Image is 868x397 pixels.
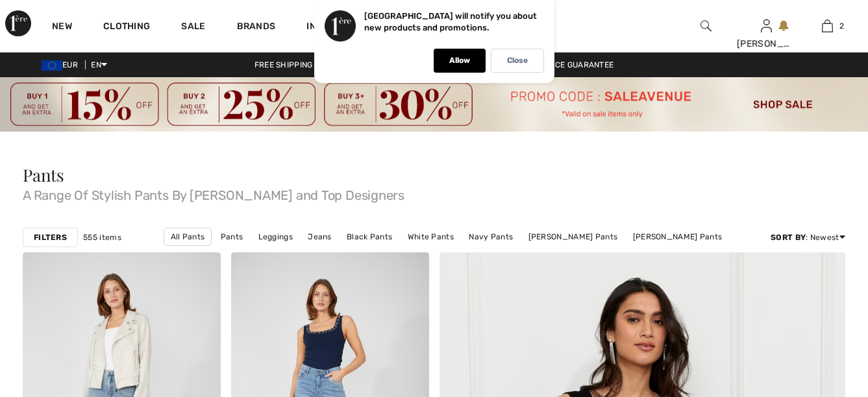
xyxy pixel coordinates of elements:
[181,21,205,34] a: Sale
[42,60,83,69] span: EUR
[771,233,806,242] strong: Sort By
[83,232,121,243] span: 555 items
[839,20,844,32] span: 2
[252,228,299,245] a: Leggings
[822,18,833,34] img: My Bag
[103,21,150,34] a: Clothing
[364,11,537,32] p: [GEOGRAPHIC_DATA] will notify you about new products and promotions.
[5,10,31,36] img: 1ère Avenue
[401,228,460,245] a: White Pants
[52,21,72,34] a: New
[42,60,62,71] img: Euro
[449,56,470,66] p: Allow
[507,56,528,66] p: Close
[340,228,399,245] a: Black Pants
[301,228,338,245] a: Jeans
[462,228,519,245] a: Navy Pants
[214,228,250,245] a: Pants
[164,228,212,246] a: All Pants
[737,37,797,51] div: [PERSON_NAME]
[761,19,772,32] a: Sign In
[771,232,845,243] div: : Newest
[23,163,64,186] span: Pants
[701,18,712,34] img: search the website
[522,228,625,245] a: [PERSON_NAME] Pants
[306,21,364,34] span: Inspiration
[34,232,67,243] strong: Filters
[91,60,107,69] span: EN
[499,60,625,69] a: Lowest Price Guarantee
[761,18,772,34] img: My Info
[797,18,857,34] a: 2
[237,21,276,34] a: Brands
[23,184,845,202] span: A Range Of Stylish Pants By [PERSON_NAME] and Top Designers
[244,60,414,69] a: Free shipping on orders over €130
[626,228,729,245] a: [PERSON_NAME] Pants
